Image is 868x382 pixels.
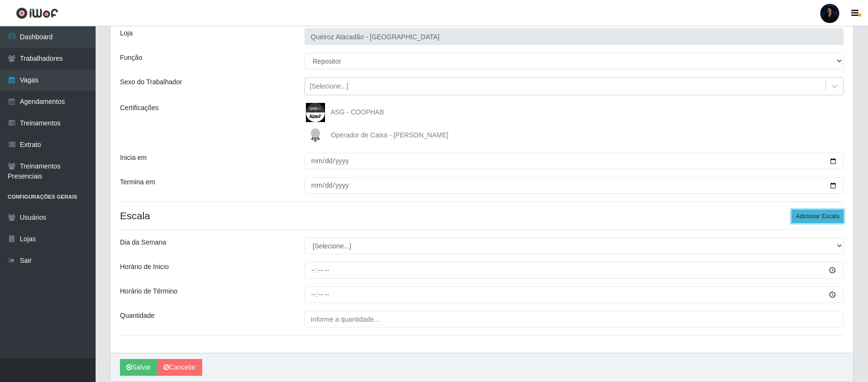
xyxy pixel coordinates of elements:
[120,262,169,272] label: Horário de Inicio
[304,177,844,194] input: 00/00/0000
[310,81,348,91] div: [Selecione...]
[120,53,142,63] label: Função
[120,153,147,163] label: Inicia em
[306,126,329,145] img: Operador de Caixa - Queiroz Atacadão
[304,286,844,303] input: 00:00
[331,131,448,139] span: Operador de Caixa - [PERSON_NAME]
[304,262,844,279] input: 00:00
[331,108,384,116] span: ASG - COOPHAB
[157,359,202,376] a: Cancelar
[120,28,132,38] label: Loja
[120,359,157,376] button: Salvar
[120,77,182,87] label: Sexo do Trabalhador
[306,103,329,122] img: ASG - COOPHAB
[120,103,159,113] label: Certificações
[792,210,844,223] button: Adicionar Escala
[120,311,154,321] label: Quantidade
[120,210,844,222] h4: Escala
[120,286,177,296] label: Horário de Término
[16,7,58,19] img: CoreUI Logo
[120,177,155,187] label: Termina em
[304,153,844,169] input: 00/00/0000
[304,311,844,327] input: Informe a quantidade...
[120,237,166,247] label: Dia da Semana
